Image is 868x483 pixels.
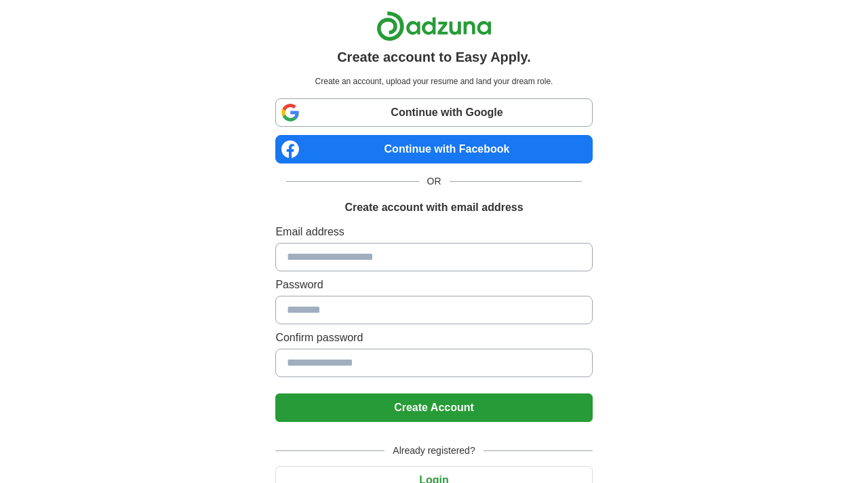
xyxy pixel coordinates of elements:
[344,199,523,216] h1: Create account with email address
[278,75,589,88] p: Create an account, upload your resume and land your dream role.
[419,174,450,189] span: OR
[275,135,592,163] a: Continue with Facebook
[275,224,592,240] label: Email address
[275,98,592,127] a: Continue with Google
[376,11,492,41] img: Adzuna logo
[337,47,531,67] h1: Create account to Easy Apply.
[275,393,592,422] button: Create Account
[275,277,592,293] label: Password
[384,444,483,458] span: Already registered?
[275,330,592,346] label: Confirm password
